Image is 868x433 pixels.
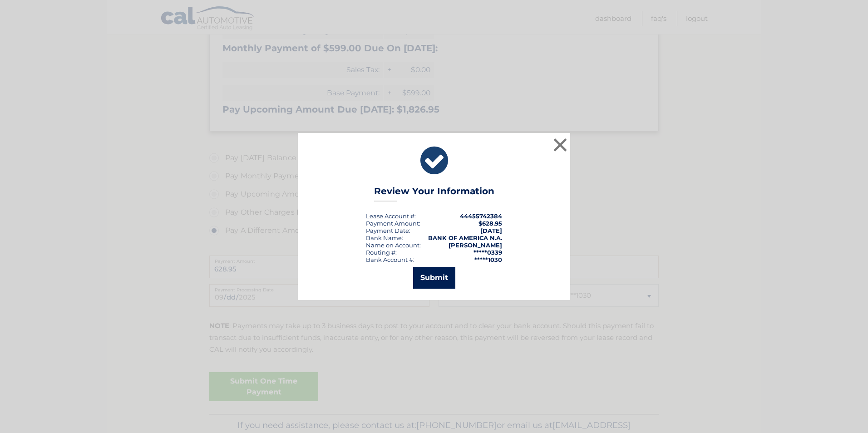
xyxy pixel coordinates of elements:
[428,234,502,241] strong: BANK OF AMERICA N.A.
[480,227,502,234] span: [DATE]
[366,249,397,256] div: Routing #:
[366,256,414,263] div: Bank Account #:
[478,220,502,227] span: $628.95
[449,241,502,249] strong: [PERSON_NAME]
[374,186,494,202] h3: Review Your Information
[366,227,410,234] div: :
[413,267,455,289] button: Submit
[366,234,403,241] div: Bank Name:
[366,241,421,249] div: Name on Account:
[366,220,420,227] div: Payment Amount:
[460,212,502,220] strong: 44455742384
[366,227,409,234] span: Payment Date
[551,136,569,154] button: ×
[366,212,416,220] div: Lease Account #:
